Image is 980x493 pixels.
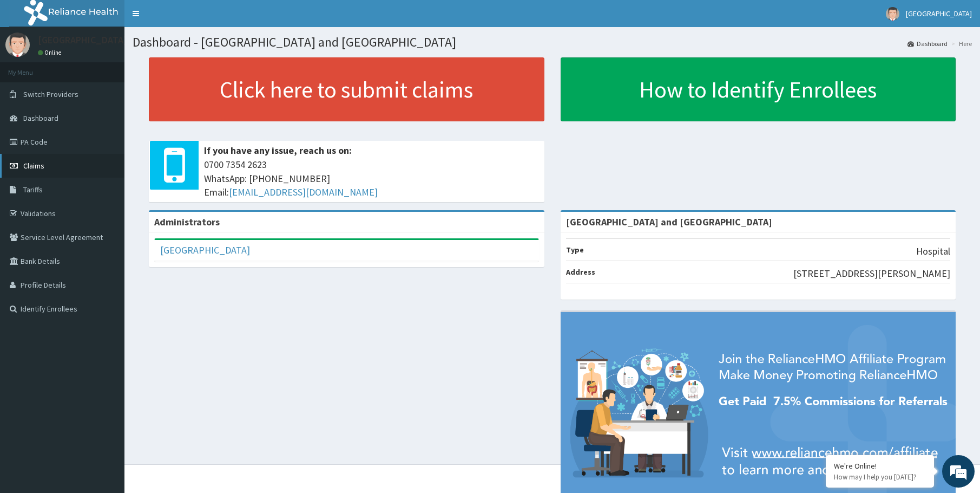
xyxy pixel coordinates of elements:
li: Here [949,39,972,48]
b: Address [566,267,595,277]
span: Switch Providers [23,89,78,99]
b: Administrators [154,216,220,228]
p: How may I help you today? [834,472,926,482]
a: Dashboard [907,39,948,48]
h1: Dashboard - [GEOGRAPHIC_DATA] and [GEOGRAPHIC_DATA] [133,35,972,49]
img: User Image [886,7,899,21]
b: Type [566,245,584,255]
span: Tariffs [23,185,43,194]
p: Hospital [916,244,950,258]
span: 0700 7354 2623 WhatsApp: [PHONE_NUMBER] Email: [204,158,539,199]
b: If you have any issue, reach us on: [204,144,352,157]
a: [EMAIL_ADDRESS][DOMAIN_NAME] [229,186,378,198]
strong: [GEOGRAPHIC_DATA] and [GEOGRAPHIC_DATA] [566,216,772,228]
span: [GEOGRAPHIC_DATA] [906,9,972,18]
span: Claims [23,161,44,171]
p: [GEOGRAPHIC_DATA] [38,35,127,45]
a: Click here to submit claims [149,57,544,121]
img: User Image [5,33,30,57]
a: Online [38,49,64,56]
span: Dashboard [23,113,58,123]
div: We're Online! [834,461,926,471]
p: [STREET_ADDRESS][PERSON_NAME] [793,267,950,281]
a: How to Identify Enrollees [561,57,956,121]
a: [GEOGRAPHIC_DATA] [160,244,250,256]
